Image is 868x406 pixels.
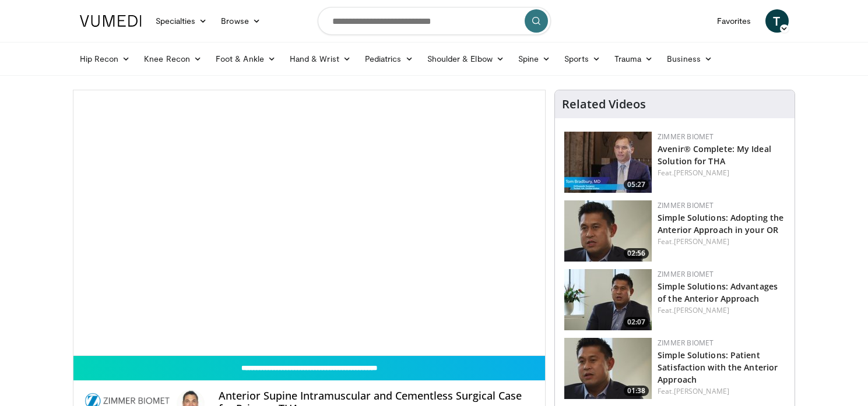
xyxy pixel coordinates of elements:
a: 05:27 [564,132,652,193]
span: 02:07 [624,317,649,327]
img: 34658faa-42cf-45f9-ba82-e22c653dfc78.150x105_q85_crop-smart_upscale.jpg [564,132,652,193]
a: Zimmer Biomet [658,338,714,348]
a: Simple Solutions: Adopting the Anterior Approach in your OR [658,212,783,235]
a: Simple Solutions: Patient Satisfaction with the Anterior Approach [658,349,778,385]
h4: Related Videos [562,97,646,111]
a: [PERSON_NAME] [674,236,729,246]
span: 05:27 [624,179,649,190]
a: Hip Recon [73,47,138,70]
input: Search topics, interventions [318,7,551,35]
a: [PERSON_NAME] [674,305,729,315]
div: Feat. [658,305,785,316]
a: Pediatrics [358,47,420,70]
div: Feat. [658,168,785,178]
img: 56e6ec17-0c16-4c01-a1de-debe52bb35a1.150x105_q85_crop-smart_upscale.jpg [564,269,652,330]
a: Business [660,47,719,70]
a: Favorites [710,9,758,33]
a: Shoulder & Elbow [420,47,511,70]
a: Foot & Ankle [209,47,283,70]
a: Specialties [149,9,215,33]
span: 02:56 [624,248,649,259]
img: 0f433ef4-89a8-47df-8433-26a6cf8e8085.150x105_q85_crop-smart_upscale.jpg [564,338,652,399]
a: Zimmer Biomet [658,269,714,279]
a: 02:07 [564,269,652,330]
span: 01:38 [624,386,649,396]
a: Trauma [607,47,660,70]
a: Zimmer Biomet [658,200,714,210]
a: 01:38 [564,338,652,399]
a: T [765,9,789,33]
a: Zimmer Biomet [658,132,714,142]
a: Hand & Wrist [283,47,358,70]
a: Avenir® Complete: My Ideal Solution for THA [658,143,771,167]
a: Sports [557,47,607,70]
a: Knee Recon [137,47,209,70]
img: 10d808f3-0ef9-4f3e-97fe-674a114a9830.150x105_q85_crop-smart_upscale.jpg [564,200,652,262]
a: Spine [511,47,557,70]
video-js: Video Player [73,90,546,356]
a: Browse [214,9,268,33]
a: 02:56 [564,200,652,262]
a: Simple Solutions: Advantages of the Anterior Approach [658,281,778,304]
img: VuMedi Logo [80,15,142,27]
div: Feat. [658,236,785,247]
a: [PERSON_NAME] [674,168,729,178]
div: Feat. [658,386,785,397]
a: [PERSON_NAME] [674,386,729,396]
